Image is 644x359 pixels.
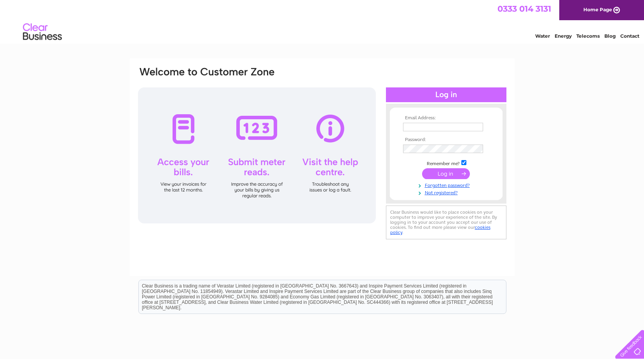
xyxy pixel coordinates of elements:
[390,225,490,235] a: cookies policy
[401,137,491,143] th: Password:
[403,181,491,188] a: Forgotten password?
[401,115,491,121] th: Email Address:
[422,168,470,179] input: Submit
[555,33,572,39] a: Energy
[139,4,506,38] div: Clear Business is a trading name of Verastar Limited (registered in [GEOGRAPHIC_DATA] No. 3667643...
[620,33,639,39] a: Contact
[576,33,600,39] a: Telecoms
[386,206,506,239] div: Clear Business would like to place cookies on your computer to improve your experience of the sit...
[23,20,62,44] img: logo.png
[535,33,550,39] a: Water
[497,4,551,14] a: 0333 014 3131
[401,159,491,167] td: Remember me?
[604,33,616,39] a: Blog
[403,188,491,196] a: Not registered?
